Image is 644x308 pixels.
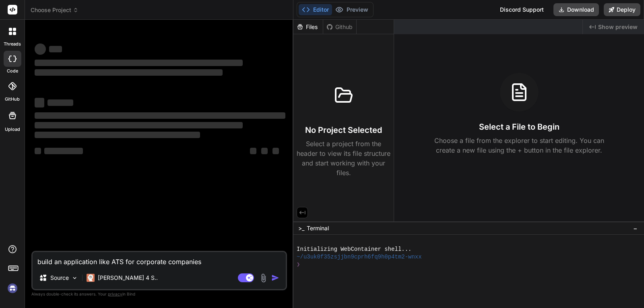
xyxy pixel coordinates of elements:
[297,139,390,178] p: Select a project from the header to view its file structure and start working with your files.
[323,23,356,31] div: Github
[87,274,95,282] img: Claude 4 Sonnet
[307,224,329,232] span: Terminal
[35,60,243,66] span: ‌
[633,224,638,232] span: −
[6,281,19,295] img: signin
[7,68,18,74] label: code
[297,261,301,269] span: ❯
[332,4,372,15] button: Preview
[259,273,268,283] img: attachment
[5,96,20,103] label: GitHub
[50,274,69,282] p: Source
[632,222,639,235] button: −
[429,136,609,155] p: Choose a file from the explorer to start editing. You can create a new file using the + button in...
[35,132,200,138] span: ‌
[47,99,73,106] span: ‌
[98,274,158,282] p: [PERSON_NAME] 4 S..
[35,69,223,76] span: ‌
[35,122,243,128] span: ‌
[33,252,286,267] textarea: build an application like ATS for corporate companies
[71,275,78,281] img: Pick Models
[553,3,599,16] button: Download
[297,253,422,261] span: ~/u3uk0f35zsjjbn9cprh6fq9h0p4tm2-wnxx
[35,148,41,154] span: ‌
[305,124,382,136] h3: No Project Selected
[35,112,285,119] span: ‌
[4,41,21,48] label: threads
[479,121,559,132] h3: Select a File to Begin
[598,23,638,31] span: Show preview
[297,246,411,253] span: Initializing WebContainer shell...
[271,274,279,282] img: icon
[495,3,549,16] div: Discord Support
[293,23,323,31] div: Files
[250,148,256,154] span: ‌
[261,148,268,154] span: ‌
[35,98,44,107] span: ‌
[35,43,46,55] span: ‌
[31,290,287,298] p: Always double-check its answers. Your in Bind
[299,4,332,15] button: Editor
[49,46,62,52] span: ‌
[604,3,640,16] button: Deploy
[272,148,279,154] span: ‌
[298,224,304,232] span: >_
[44,148,83,154] span: ‌
[5,126,20,133] label: Upload
[108,291,122,296] span: privacy
[31,6,78,14] span: Choose Project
